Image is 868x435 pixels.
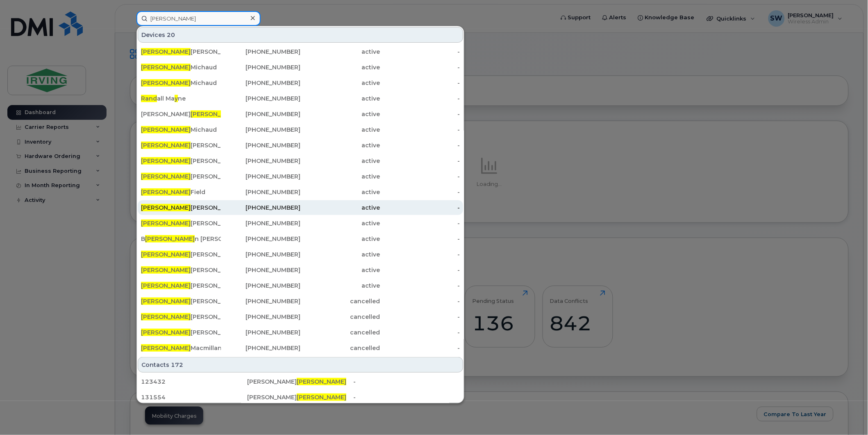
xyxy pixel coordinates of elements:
div: active [300,204,380,212]
div: Devices [138,27,463,43]
a: [PERSON_NAME][PERSON_NAME][PHONE_NUMBER]cancelled- [138,325,463,340]
div: - [380,313,460,321]
span: [PERSON_NAME] [141,282,191,289]
a: [PERSON_NAME][PERSON_NAME][PHONE_NUMBER]active- [138,138,463,153]
span: [PERSON_NAME] [141,298,191,305]
div: cancelled [300,313,380,321]
div: cancelled [300,297,380,305]
div: active [300,79,380,87]
div: - [380,188,460,196]
span: 172 [171,361,183,369]
span: [PERSON_NAME] [141,220,191,227]
span: [PERSON_NAME] [141,188,191,196]
span: [PERSON_NAME] [141,48,191,55]
div: active [300,110,380,118]
div: - [380,79,460,87]
div: B n [PERSON_NAME] [141,235,221,243]
div: - [380,204,460,212]
a: [PERSON_NAME]Michaud[PHONE_NUMBER]active- [138,60,463,75]
div: active [300,235,380,243]
div: [PHONE_NUMBER] [221,328,301,337]
div: active [300,219,380,227]
div: [PERSON_NAME] [141,157,221,165]
span: y [175,95,178,102]
div: active [300,172,380,181]
div: [PERSON_NAME] [247,393,353,401]
div: active [300,94,380,103]
div: cancelled [300,328,380,337]
div: - [380,110,460,118]
a: [PERSON_NAME]Field[PHONE_NUMBER]active- [138,185,463,199]
a: [PERSON_NAME][PERSON_NAME][PHONE_NUMBER]active- [138,169,463,184]
div: [PERSON_NAME] [141,266,221,274]
span: [PERSON_NAME] [141,313,191,321]
div: [PERSON_NAME] [141,250,221,259]
div: - [380,344,460,352]
a: [PERSON_NAME]Michaud[PHONE_NUMBER]active- [138,76,463,90]
div: - [380,219,460,227]
div: [PHONE_NUMBER] [221,63,301,71]
div: - [380,63,460,71]
div: [PHONE_NUMBER] [221,219,301,227]
span: [PERSON_NAME] [141,266,191,274]
div: Michaud [141,79,221,87]
div: [PHONE_NUMBER] [221,313,301,321]
div: active [300,141,380,149]
span: [PERSON_NAME] [141,344,191,352]
a: [PERSON_NAME][PERSON_NAME][PHONE_NUMBER]cancelled- [138,309,463,324]
div: [PHONE_NUMBER] [221,188,301,196]
a: [PERSON_NAME][PERSON_NAME][PHONE_NUMBER]cancelled- [138,294,463,309]
div: [PHONE_NUMBER] [221,204,301,212]
div: [PHONE_NUMBER] [221,282,301,290]
div: - [380,235,460,243]
a: [PERSON_NAME][PERSON_NAME][PHONE_NUMBER]active- [138,44,463,59]
div: - [354,378,460,386]
div: - [380,250,460,259]
div: - [380,94,460,103]
div: [PHONE_NUMBER] [221,266,301,274]
div: - [380,48,460,56]
div: [PHONE_NUMBER] [221,79,301,87]
span: [PERSON_NAME] [141,126,191,133]
div: - [380,297,460,305]
div: 131554 [141,393,247,401]
a: [PERSON_NAME][PERSON_NAME][PHONE_NUMBER]active- [138,200,463,215]
div: - [380,172,460,181]
div: [PHONE_NUMBER] [221,126,301,134]
div: active [300,48,380,56]
span: [PERSON_NAME] [141,329,191,336]
div: [PERSON_NAME] [141,141,221,149]
div: [PHONE_NUMBER] [221,250,301,259]
div: [PERSON_NAME] [141,328,221,337]
div: [PERSON_NAME] [141,297,221,305]
div: active [300,126,380,134]
div: - [380,157,460,165]
span: [PERSON_NAME] [141,204,191,211]
a: [PERSON_NAME][PERSON_NAME][PHONE_NUMBER]active- [138,153,463,168]
div: - [380,266,460,274]
a: [PERSON_NAME][PERSON_NAME][PHONE_NUMBER]active- [138,247,463,262]
div: active [300,282,380,290]
a: [PERSON_NAME]Michaud[PHONE_NUMBER]active- [138,122,463,137]
div: - [380,328,460,337]
div: [PERSON_NAME] [141,110,221,118]
div: - [380,126,460,134]
a: Randall Mayne[PHONE_NUMBER]active- [138,91,463,106]
span: [PERSON_NAME] [141,142,191,149]
span: [PERSON_NAME] [297,394,346,401]
div: 123432 [141,378,247,386]
div: Michaud [141,63,221,71]
span: [PERSON_NAME] [145,235,195,243]
div: - [380,141,460,149]
a: [PERSON_NAME][PERSON_NAME][PHONE_NUMBER]active- [138,216,463,231]
div: [PERSON_NAME] [141,313,221,321]
a: [PERSON_NAME]Macmillan[PHONE_NUMBER]cancelled- [138,341,463,355]
div: active [300,63,380,71]
span: [PERSON_NAME] [141,251,191,258]
div: [PHONE_NUMBER] [221,172,301,181]
div: [PHONE_NUMBER] [221,157,301,165]
a: 131554[PERSON_NAME][PERSON_NAME]- [138,390,463,405]
div: [PERSON_NAME] [247,378,353,386]
div: cancelled [300,344,380,352]
a: B[PERSON_NAME]n [PERSON_NAME][PHONE_NUMBER]active- [138,231,463,246]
